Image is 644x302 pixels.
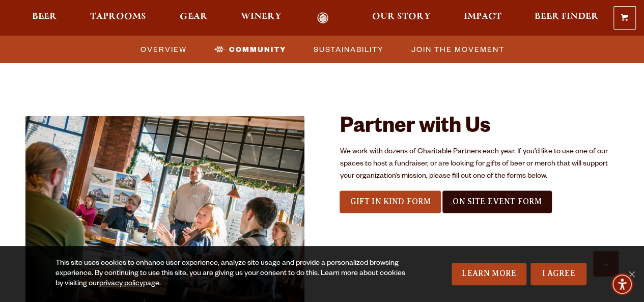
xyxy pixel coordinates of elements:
[464,13,501,21] span: Impact
[411,42,505,57] span: Join the Movement
[25,116,304,302] img: House Beer Built
[208,42,291,57] a: Community
[442,191,552,213] a: On Site Event Form
[90,13,146,21] span: Taprooms
[141,42,187,57] span: Overview
[372,13,431,21] span: Our Story
[350,197,431,206] span: Gift In Kind Form
[405,42,510,57] a: Join the Movement
[535,13,599,21] span: Beer Finder
[180,13,208,21] span: Gear
[452,263,526,285] a: Learn More
[528,12,605,24] a: Beer Finder
[134,42,192,57] a: Overview
[25,12,64,24] a: Beer
[99,280,143,288] a: privacy policy
[32,13,57,21] span: Beer
[173,12,214,24] a: Gear
[307,42,389,57] a: Sustainability
[530,263,586,285] a: I Agree
[229,42,286,57] span: Community
[83,12,153,24] a: Taprooms
[55,259,411,289] div: This site uses cookies to enhance user experience, analyze site usage and provide a personalized ...
[340,146,619,183] p: We work with dozens of Charitable Partners each year. If you’d like to use one of our spaces to h...
[366,12,437,24] a: Our Story
[304,12,342,24] a: Odell Home
[314,42,384,57] span: Sustainability
[241,13,282,21] span: Winery
[453,197,542,206] span: On Site Event Form
[611,273,633,295] div: Accessibility Menu
[234,12,288,24] a: Winery
[457,12,508,24] a: Impact
[340,191,441,213] a: Gift In Kind Form
[340,116,619,141] h2: Partner with Us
